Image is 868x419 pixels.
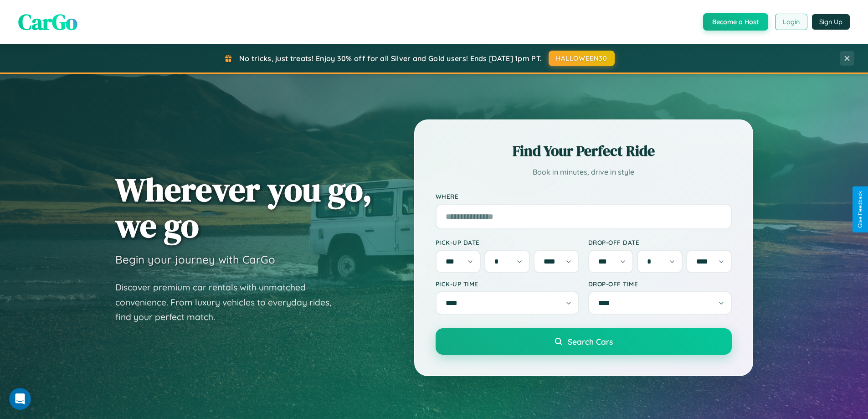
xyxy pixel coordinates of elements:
[115,171,372,243] h1: Wherever you go, we go
[549,51,615,66] button: HALLOWEEN30
[115,280,343,325] p: Discover premium car rentals with unmatched convenience. From luxury vehicles to everyday rides, ...
[9,388,31,410] iframe: Intercom live chat
[857,191,863,228] div: Give Feedback
[775,14,807,30] button: Login
[436,238,579,246] label: Pick-up Date
[588,238,732,246] label: Drop-off Date
[115,253,275,266] h3: Begin your journey with CarGo
[436,328,732,355] button: Search Cars
[436,192,732,200] label: Where
[436,141,732,161] h2: Find Your Perfect Ride
[568,336,613,347] span: Search Cars
[812,14,850,30] button: Sign Up
[436,166,732,179] p: Book in minutes, drive in style
[703,13,768,31] button: Become a Host
[18,7,77,37] span: CarGo
[588,280,732,288] label: Drop-off Time
[239,54,542,63] span: No tricks, just treats! Enjoy 30% off for all Silver and Gold users! Ends [DATE] 1pm PT.
[436,280,579,288] label: Pick-up Time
